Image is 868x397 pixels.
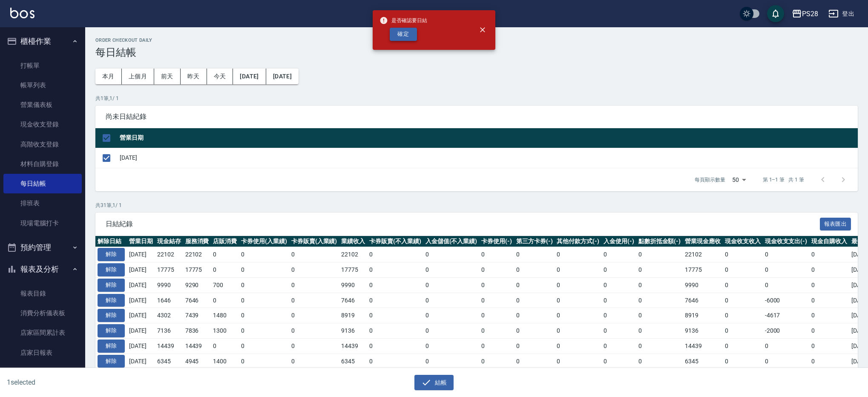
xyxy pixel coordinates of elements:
[239,308,289,323] td: 0
[239,354,289,369] td: 0
[289,262,339,278] td: 0
[211,277,239,293] td: 700
[98,339,125,353] button: 解除
[763,308,810,323] td: -4617
[98,263,125,276] button: 解除
[211,262,239,278] td: 0
[601,236,636,247] th: 入金使用(-)
[379,16,427,25] span: 是否確認要日結
[289,277,339,293] td: 0
[555,308,601,323] td: 0
[367,338,423,354] td: 0
[763,236,810,247] th: 現金收支支出(-)
[95,201,858,209] p: 共 31 筆, 1 / 1
[479,277,514,293] td: 0
[636,308,683,323] td: 0
[514,262,555,278] td: 0
[820,218,851,231] button: 報表匯出
[95,95,858,102] p: 共 1 筆, 1 / 1
[555,293,601,308] td: 0
[339,323,367,339] td: 9136
[723,247,763,262] td: 0
[601,277,636,293] td: 0
[423,354,480,369] td: 0
[683,277,723,293] td: 9990
[636,262,683,278] td: 0
[555,338,601,354] td: 0
[555,354,601,369] td: 0
[555,247,601,262] td: 0
[211,354,239,369] td: 1400
[723,277,763,293] td: 0
[809,236,849,247] th: 現金自購收入
[683,247,723,262] td: 22102
[601,308,636,323] td: 0
[239,338,289,354] td: 0
[367,236,423,247] th: 卡券販賣(不入業績)
[636,236,683,247] th: 點數折抵金額(-)
[3,362,82,382] a: 店家排行榜
[729,168,749,191] div: 50
[339,338,367,354] td: 14439
[211,293,239,308] td: 0
[723,354,763,369] td: 0
[683,293,723,308] td: 7646
[3,154,82,174] a: 材料自購登錄
[763,338,810,354] td: 0
[239,247,289,262] td: 0
[98,294,125,307] button: 解除
[820,219,851,227] a: 報表匯出
[118,148,858,168] td: [DATE]
[479,354,514,369] td: 0
[636,293,683,308] td: 0
[723,262,763,278] td: 0
[339,308,367,323] td: 8919
[339,293,367,308] td: 7646
[3,284,82,303] a: 報表目錄
[809,277,849,293] td: 0
[636,323,683,339] td: 0
[211,323,239,339] td: 1300
[127,247,155,262] td: [DATE]
[479,338,514,354] td: 0
[3,115,82,134] a: 現金收支登錄
[367,308,423,323] td: 0
[683,308,723,323] td: 8919
[367,293,423,308] td: 0
[601,338,636,354] td: 0
[3,193,82,213] a: 排班表
[514,308,555,323] td: 0
[423,247,480,262] td: 0
[367,247,423,262] td: 0
[3,95,82,115] a: 營業儀表板
[723,323,763,339] td: 0
[479,308,514,323] td: 0
[514,354,555,369] td: 0
[127,293,155,308] td: [DATE]
[802,9,818,19] div: PS28
[339,277,367,293] td: 9990
[207,69,233,84] button: 今天
[98,279,125,292] button: 解除
[266,69,299,84] button: [DATE]
[555,236,601,247] th: 其他付款方式(-)
[367,323,423,339] td: 0
[289,293,339,308] td: 0
[3,135,82,154] a: 高階收支登錄
[154,69,181,84] button: 前天
[183,354,211,369] td: 4945
[601,247,636,262] td: 0
[479,247,514,262] td: 0
[763,247,810,262] td: 0
[155,262,183,278] td: 17775
[339,236,367,247] th: 業績收入
[289,323,339,339] td: 0
[788,5,822,23] button: PS28
[181,69,207,84] button: 昨天
[95,37,858,43] h2: Order checkout daily
[514,323,555,339] td: 0
[155,247,183,262] td: 22102
[763,176,804,184] p: 第 1–1 筆 共 1 筆
[555,262,601,278] td: 0
[183,247,211,262] td: 22102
